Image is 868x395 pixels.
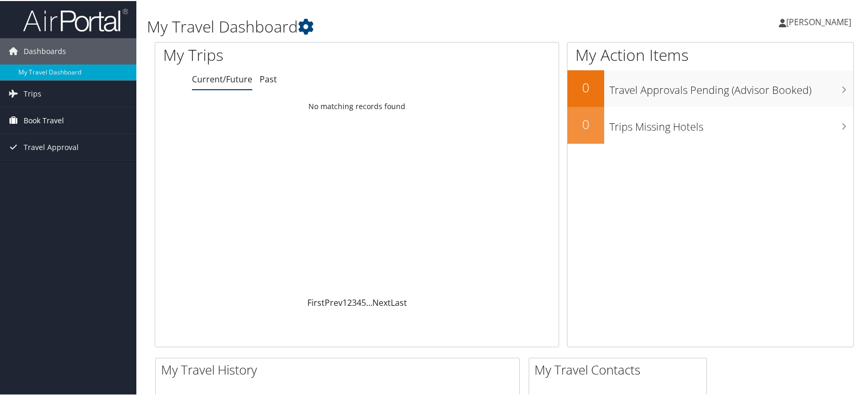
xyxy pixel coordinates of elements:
[534,360,706,378] h2: My Travel Contacts
[609,113,853,133] h3: Trips Missing Hotels
[260,72,277,84] a: Past
[347,296,352,307] a: 2
[352,296,357,307] a: 3
[307,296,325,307] a: First
[357,296,361,307] a: 4
[779,5,862,37] a: [PERSON_NAME]
[361,296,366,307] a: 5
[325,296,342,307] a: Prev
[342,296,347,307] a: 1
[23,7,128,31] img: airportal-logo.png
[567,69,853,106] a: 0Travel Approvals Pending (Advisor Booked)
[391,296,407,307] a: Last
[567,43,853,65] h1: My Action Items
[163,43,383,65] h1: My Trips
[24,106,64,133] span: Book Travel
[147,15,624,37] h1: My Travel Dashboard
[786,15,851,27] span: [PERSON_NAME]
[24,37,66,63] span: Dashboards
[155,96,559,115] td: No matching records found
[192,72,252,84] a: Current/Future
[567,78,604,95] h2: 0
[567,106,853,143] a: 0Trips Missing Hotels
[366,296,372,307] span: …
[567,114,604,132] h2: 0
[161,360,519,378] h2: My Travel History
[24,80,41,106] span: Trips
[372,296,391,307] a: Next
[24,133,79,159] span: Travel Approval
[609,77,853,97] h3: Travel Approvals Pending (Advisor Booked)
